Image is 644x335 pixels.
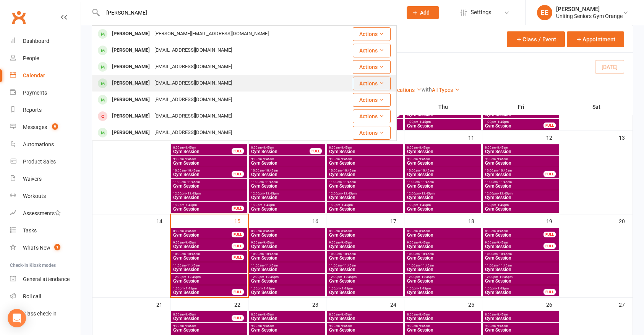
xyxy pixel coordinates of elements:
[420,264,434,267] span: - 11:45am
[184,229,196,233] span: - 8:45am
[101,7,397,18] input: Search...
[329,244,402,249] span: Gym Session
[543,232,556,237] div: FULL
[251,172,324,177] span: Gym Session
[10,136,81,153] a: Automations
[329,149,402,154] span: Gym Session
[353,27,391,41] button: Actions
[420,275,435,279] span: - 12:45pm
[353,126,391,140] button: Actions
[9,8,28,27] a: Clubworx
[407,6,439,19] button: Add
[10,84,81,101] a: Payments
[496,157,508,161] span: - 9:45am
[340,241,352,244] span: - 9:45am
[485,184,558,188] span: Gym Session
[10,205,81,222] a: Assessments
[232,289,244,295] div: FULL
[407,184,480,188] span: Gym Session
[173,229,232,233] span: 8:00am
[485,180,558,184] span: 11:00am
[340,157,352,161] span: - 9:45am
[251,180,324,184] span: 11:00am
[485,192,558,195] span: 12:00pm
[110,45,152,56] div: [PERSON_NAME]
[407,264,480,267] span: 11:00am
[342,275,357,279] span: - 12:45pm
[234,298,248,310] div: 22
[110,28,152,39] div: [PERSON_NAME]
[432,87,460,93] a: All Types
[232,206,244,211] div: FULL
[407,313,480,316] span: 8:00am
[485,169,544,172] span: 10:00am
[232,243,244,249] div: FULL
[485,244,544,249] span: Gym Session
[485,279,558,283] span: Gym Session
[23,72,45,78] div: Calendar
[23,38,49,44] div: Dashboard
[470,4,492,21] span: Settings
[485,157,558,161] span: 9:00am
[184,146,196,149] span: - 8:45am
[251,203,324,207] span: 1:00pm
[329,157,402,161] span: 9:00am
[485,124,544,128] span: Gym Session
[353,44,391,57] button: Actions
[619,298,633,310] div: 27
[485,161,558,165] span: Gym Session
[418,157,430,161] span: - 9:45am
[418,203,431,207] span: - 1:45pm
[329,195,402,200] span: Gym Session
[186,264,200,267] span: - 11:45am
[312,214,326,227] div: 16
[264,180,278,184] span: - 11:45am
[543,171,556,177] div: FULL
[173,244,232,249] span: Gym Session
[498,252,512,256] span: - 10:45am
[173,203,232,207] span: 1:00pm
[10,33,81,50] a: Dashboard
[342,264,356,267] span: - 11:45am
[407,267,480,272] span: Gym Session
[407,290,480,295] span: Gym Session
[184,241,196,244] span: - 9:45am
[485,207,558,211] span: Gym Session
[251,290,324,295] span: Gym Session
[184,287,197,290] span: - 1:45pm
[10,67,81,84] a: Calendar
[329,275,402,279] span: 12:00pm
[251,256,324,260] span: Gym Session
[251,244,324,249] span: Gym Session
[234,214,248,227] div: 15
[23,210,61,216] div: Assessments
[23,159,56,165] div: Product Sales
[251,275,324,279] span: 12:00pm
[353,60,391,74] button: Actions
[485,290,544,295] span: Gym Session
[468,131,482,144] div: 11
[340,287,353,290] span: - 1:45pm
[251,279,324,283] span: Gym Session
[110,111,152,122] div: [PERSON_NAME]
[418,120,431,124] span: - 1:45pm
[110,78,152,89] div: [PERSON_NAME]
[23,245,50,251] div: What's New
[329,279,402,283] span: Gym Session
[173,207,232,211] span: Gym Session
[420,180,434,184] span: - 11:45am
[173,184,246,188] span: Gym Session
[496,313,508,316] span: - 8:45am
[342,180,356,184] span: - 11:45am
[340,203,353,207] span: - 1:45pm
[407,180,480,184] span: 11:00am
[264,169,278,172] span: - 10:45am
[54,244,60,250] span: 1
[262,241,274,244] span: - 9:45am
[8,309,26,327] div: Open Intercom Messenger
[556,6,623,13] div: [PERSON_NAME]
[496,241,508,244] span: - 9:45am
[251,287,324,290] span: 1:00pm
[251,161,324,165] span: Gym Session
[173,161,246,165] span: Gym Session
